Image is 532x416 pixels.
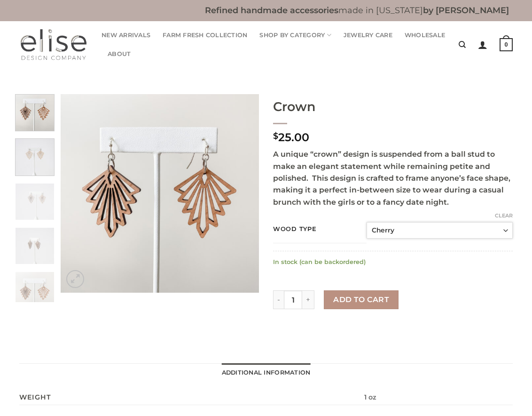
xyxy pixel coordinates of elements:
[302,290,314,309] input: +
[324,290,399,309] button: Add to cart
[344,26,392,45] a: Jewelry Care
[19,28,87,61] img: Elise Design Company
[500,38,513,51] strong: 0
[361,390,513,406] td: 1 oz
[163,26,247,45] a: Farm Fresh Collection
[459,36,466,54] a: Search
[19,390,361,406] th: Weight
[273,258,513,266] p: In stock (can be backordered)
[222,363,311,382] a: Additional information
[500,32,513,57] a: 0
[108,45,131,64] a: About
[284,290,303,309] input: Qty
[205,5,338,15] b: Refined handmade accessories
[61,94,259,293] img: EB5F5564-02D1-48F3-B93B-22A2D39DCD0F
[273,148,513,208] p: A unique “crown” design is suspended from a ball stud to make an elegant statement while remainin...
[273,226,363,232] label: Wood Type
[102,26,150,45] a: New Arrivals
[273,99,513,115] h1: Crown
[259,26,331,45] a: Shop By Category
[495,212,513,219] a: Clear
[205,5,509,15] b: made in [US_STATE]
[423,5,509,15] b: by [PERSON_NAME]
[405,26,445,45] a: Wholesale
[273,130,309,144] bdi: 25.00
[273,290,284,309] input: -
[273,131,278,141] span: $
